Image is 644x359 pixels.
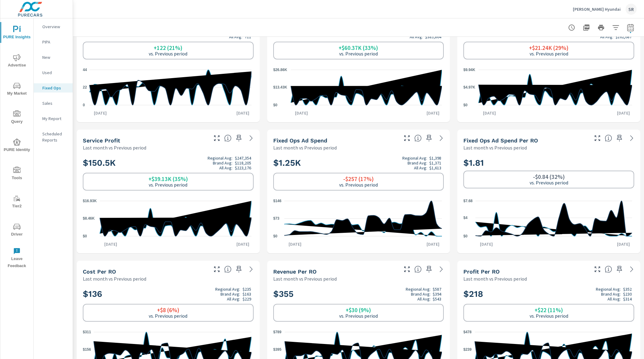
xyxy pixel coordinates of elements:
[429,156,441,161] p: $1,398
[623,287,632,292] p: $352
[463,348,472,352] text: $239
[433,297,441,301] p: $543
[234,133,244,143] span: Save this to your personalized report
[600,34,613,39] p: All Avg:
[605,134,612,142] span: Average cost of Fixed Operations-oriented advertising per each Repair Order closed at the dealer ...
[627,264,637,274] a: See more details in report
[42,85,68,91] p: Fixed Ops
[408,161,427,165] p: Brand Avg:
[243,287,251,292] p: $235
[429,165,441,170] p: $1,613
[463,234,468,238] text: $0
[463,275,527,282] p: Last month vs Previous period
[34,99,73,108] div: Sales
[414,165,427,170] p: All Avg:
[235,156,251,161] p: $247,354
[2,82,32,97] span: My Market
[83,330,91,334] text: $311
[34,83,73,93] div: Fixed Ops
[610,21,622,34] button: Apply Filters
[273,330,282,334] text: $789
[339,313,378,319] p: vs. Previous period
[339,51,378,56] p: vs. Previous period
[154,45,182,51] h6: +122 (21%)
[215,287,240,292] p: Regional Avg:
[34,68,73,77] div: Used
[224,134,232,142] span: Total profit generated by the dealership from all Repair Orders closed over the selected date ran...
[34,129,73,145] div: Scheduled Reports
[273,68,287,72] text: $26.86K
[414,266,422,273] span: Average revenue generated by the dealership from each Repair Order closed over the selected date ...
[0,18,33,272] div: nav menu
[592,264,602,274] button: Make Fullscreen
[234,264,244,274] span: Save this to your personalized report
[83,268,116,275] h5: Cost per RO
[433,287,441,292] p: $587
[624,21,637,34] button: Select Date Range
[149,182,187,187] p: vs. Previous period
[463,144,527,151] p: Last month vs Previous period
[273,287,444,301] h2: $355
[157,307,179,313] h6: +$8 (6%)
[83,199,97,203] text: $16.93K
[273,103,278,107] text: $0
[273,217,279,221] text: $73
[530,51,568,56] p: vs. Previous period
[273,275,337,282] p: Last month vs Previous period
[436,264,446,274] a: See more details in report
[402,264,412,274] button: Make Fullscreen
[83,103,85,107] text: 0
[346,307,371,313] h6: +$30 (9%)
[580,21,592,34] button: "Export Report to PDF"
[90,110,111,116] p: [DATE]
[273,85,287,90] text: $13.43K
[424,264,434,274] span: Save this to your personalized report
[42,54,68,60] p: New
[83,287,254,301] h2: $136
[463,330,472,334] text: $478
[2,223,32,238] span: Driver
[83,144,146,151] p: Last month vs Previous period
[436,133,446,143] a: See more details in report
[417,297,431,301] p: All Avg:
[463,287,634,301] h2: $218
[613,110,634,116] p: [DATE]
[246,264,256,274] a: See more details in report
[463,85,475,90] text: $4.97K
[608,297,621,301] p: All Avg:
[34,53,73,62] div: New
[626,4,637,15] div: SR
[463,103,468,107] text: $0
[235,165,251,170] p: $223,176
[615,34,632,39] p: $162,687
[479,110,500,116] p: [DATE]
[42,115,68,122] p: My Report
[208,156,232,161] p: Regional Avg:
[595,21,607,34] button: Print Report
[463,137,538,144] h5: Fixed Ops Ad Spend Per RO
[219,165,232,170] p: All Avg:
[42,70,68,76] p: Used
[245,34,251,39] p: 711
[615,133,624,143] span: Save this to your personalized report
[422,110,444,116] p: [DATE]
[2,54,32,69] span: Advertise
[463,216,468,220] text: $4
[573,6,621,12] p: [PERSON_NAME] Hyundai
[2,138,32,153] span: PURE Identity
[410,34,423,39] p: All Avg:
[463,268,500,275] h5: Profit Per RO
[627,133,637,143] a: See more details in report
[148,176,188,182] h6: +$39.13K (35%)
[83,217,95,221] text: $8.46K
[34,37,73,47] div: PIPA
[291,110,312,116] p: [DATE]
[42,24,68,30] p: Overview
[227,297,240,301] p: All Avg:
[339,182,378,187] p: vs. Previous period
[284,241,306,247] p: [DATE]
[414,134,422,142] span: Total cost of Fixed Operations-oriented media for all PureCars channels over the selected date ra...
[429,161,441,165] p: $1,371
[273,347,282,352] text: $395
[83,85,87,90] text: 22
